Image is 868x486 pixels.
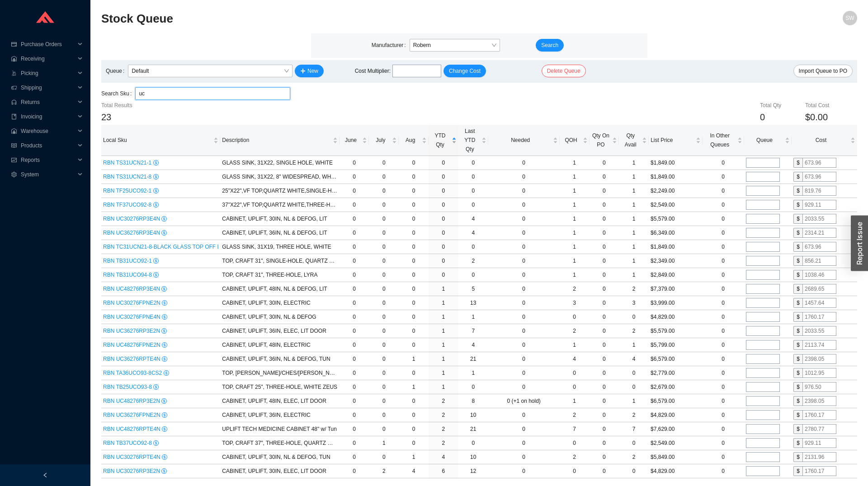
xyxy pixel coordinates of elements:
[413,39,496,51] span: Robern
[649,310,702,324] td: $4,829.00
[649,226,702,240] td: $6,349.00
[369,184,399,198] td: 0
[458,282,488,296] td: 5
[220,170,339,184] td: GLASS SINK, 31X22, 8" WIDESPREAD, WHITE
[372,39,410,52] label: Manufacturer
[11,114,17,119] span: book
[560,212,590,226] td: 1
[589,212,619,226] td: 0
[369,310,399,324] td: 0
[153,188,159,193] span: dollar
[220,282,339,296] td: CABINET, UPLIFT, 48IN, NL & DEFOG, LIT
[649,324,702,338] td: $5,579.00
[649,184,702,198] td: $2,249.00
[560,324,590,338] td: 2
[589,240,619,254] td: 0
[590,125,619,156] th: Qty On PO sortable
[103,244,241,250] span: RBN TC31UCN21-8-BLACK GLASS TOP OFF DISPLAY
[369,212,399,226] td: 0
[429,296,458,310] td: 1
[793,200,802,210] div: $
[619,212,649,226] td: 1
[220,324,339,338] td: CABINET, UPLIFT, 36IN, ELEC, LIT DOOR
[399,240,429,254] td: 0
[103,468,161,474] span: RBN UC30276RP3E2N
[799,66,847,75] span: Import Queue to PO
[488,184,560,198] td: 0
[220,254,339,268] td: TOP, CRAFT 31", SINGLE-HOLE, QUARTZ WHTE
[793,158,802,168] div: $
[589,254,619,268] td: 0
[340,338,369,352] td: 0
[488,226,560,240] td: 0
[458,156,488,170] td: 0
[488,198,560,212] td: 0
[21,80,75,95] span: Shipping
[793,186,802,196] div: $
[153,202,159,208] span: dollar
[589,310,619,324] td: 0
[103,136,212,145] span: Local Sku
[541,41,558,50] span: Search
[458,170,488,184] td: 0
[340,226,369,240] td: 0
[621,131,640,149] span: Qty Avail
[703,198,744,212] td: 0
[802,298,836,308] input: 1457.64
[805,110,828,125] span: $0.00
[619,268,649,282] td: 1
[220,212,339,226] td: CABINET, UPLIFT, 30IN, NL & DEFOG, LIT
[802,452,836,462] input: 2131.96
[793,172,802,182] div: $
[220,156,339,170] td: GLASS SINK, 31X22, SINGLE HOLE, WHITE
[340,296,369,310] td: 0
[443,65,486,77] button: Change Cost
[619,324,649,338] td: 2
[760,101,805,110] div: Total Qty
[793,214,802,224] div: $
[369,268,399,282] td: 0
[802,228,836,238] input: 2314.21
[220,125,339,156] th: Description sortable
[399,226,429,240] td: 0
[369,226,399,240] td: 0
[369,156,399,170] td: 0
[802,312,836,322] input: 1760.17
[802,396,836,406] input: 2398.05
[220,184,339,198] td: 25"X22",VF TOP,QUARTZ WHITE,SINGLE-HOLE
[103,188,153,194] span: RBN TF25UCO92-1
[399,212,429,226] td: 0
[805,101,857,110] div: Total Cost
[399,254,429,268] td: 0
[103,398,161,404] span: RBN UC48276RP3E2N
[21,167,75,182] span: System
[460,127,480,154] span: Last YTD Qty
[101,101,227,110] div: Total Results
[369,324,399,338] td: 0
[399,282,429,296] td: 0
[340,324,369,338] td: 0
[802,340,836,350] input: 2113.74
[340,156,369,170] td: 0
[103,272,153,278] span: RBN TB31UCO94-8
[103,440,153,446] span: RBN TB37UCO92-8
[300,68,306,75] span: plus
[458,310,488,324] td: 1
[542,65,586,77] button: Delete Queue
[802,438,836,448] input: 929.11
[802,158,836,168] input: 673.96
[560,254,590,268] td: 1
[703,296,744,310] td: 0
[429,170,458,184] td: 0
[703,254,744,268] td: 0
[589,324,619,338] td: 0
[103,314,162,320] span: RBN UC30276FPNE4N
[589,198,619,212] td: 0
[845,11,854,25] span: SW
[536,39,564,52] button: Search
[589,282,619,296] td: 0
[103,342,162,348] span: RBN UC48276FPNE2N
[619,184,649,198] td: 1
[11,157,17,163] span: fund
[458,226,488,240] td: 4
